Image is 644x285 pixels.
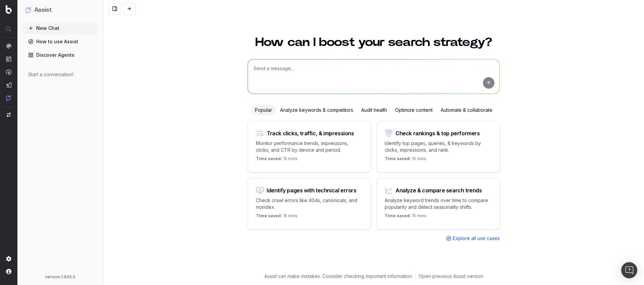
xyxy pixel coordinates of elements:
[453,235,500,242] span: Explore all use cases
[385,197,491,210] p: Analyze keyword trends over time to compare popularity and detect seasonality shifts.
[385,156,426,164] p: 15 mins
[248,36,500,48] h1: How can I boost your search strategy?
[256,213,282,218] span: Time saved:
[385,140,491,153] p: Identify top pages, queries, & keywords by clicks, impressions, and rank.
[385,156,411,161] span: Time saved:
[6,269,11,274] img: My account
[395,188,482,193] div: Analyze & compare search trends
[251,105,276,115] div: Popular
[6,95,11,101] img: Assist
[256,140,363,153] p: Monitor performance trends, impressions, clicks, and CTR by device and period.
[256,197,363,210] p: Check crawl errors like 404s, canonicals, and noindex.
[256,156,282,161] span: Time saved:
[28,71,92,78] div: Start a conversation!
[6,43,11,49] img: Analytics
[23,50,98,60] a: Discover Agents
[25,5,95,15] button: Assist
[6,69,11,75] img: Activation
[446,235,500,242] a: Explore all use cases
[437,105,496,115] div: Automate & collaborate
[25,7,32,13] img: Assist
[256,213,298,221] p: 15 mins
[621,262,637,278] div: Open Intercom Messenger
[23,23,98,34] button: New Chat
[385,213,411,218] span: Time saved:
[391,105,437,115] div: Optimize content
[7,112,11,117] img: Switch project
[6,256,11,262] img: Setting
[6,5,12,14] img: Botify logo
[256,156,298,164] p: 15 mins
[395,131,480,136] div: Check rankings & top performers
[23,36,98,47] a: How to use Assist
[357,105,391,115] div: Audit health
[34,5,52,15] h1: Assist
[419,273,483,280] a: Open previous Assist version
[6,82,11,88] img: Studio
[6,56,11,62] img: Intelligence
[267,188,357,193] div: Identify pages with technical errors
[264,273,413,280] p: Assist can make mistakes. Consider checking important information.
[385,213,426,221] p: 15 mins
[267,131,354,136] div: Track clicks, traffic, & impressions
[25,274,95,280] div: version: 1.645.0
[276,105,357,115] div: Analyze keywords & competitors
